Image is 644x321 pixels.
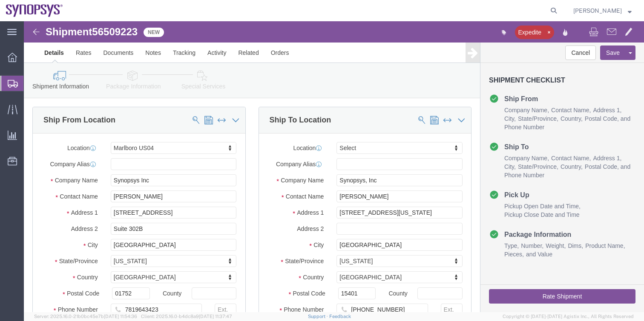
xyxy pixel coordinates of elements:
span: Server: 2025.16.0-21b0bc45e7b [34,314,137,319]
span: [DATE] 11:54:36 [104,314,137,319]
a: Support [308,314,329,319]
button: [PERSON_NAME] [573,6,632,16]
span: [DATE] 11:37:47 [199,314,232,319]
a: Feedback [329,314,351,319]
span: Client: 2025.16.0-b4dc8a9 [141,314,232,319]
span: Copyright © [DATE]-[DATE] Agistix Inc., All Rights Reserved [503,313,634,320]
img: logo [6,4,63,17]
iframe: FS Legacy Container [24,21,644,312]
span: Colleen Kelleher [573,6,622,15]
